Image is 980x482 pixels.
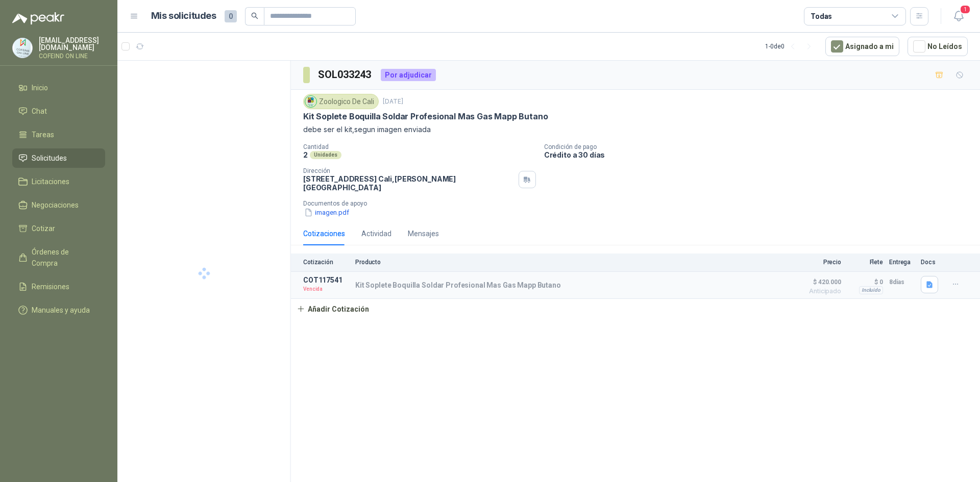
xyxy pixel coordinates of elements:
div: Actividad [361,228,391,239]
span: Tareas [32,129,54,140]
p: Producto [355,259,784,266]
a: Inicio [12,78,105,97]
p: COFEIND ON LINE [39,53,105,59]
span: Licitaciones [32,176,69,187]
button: Asignado a mi [825,37,899,56]
div: Mensajes [408,228,439,239]
button: 1 [949,7,968,26]
a: Remisiones [12,277,105,296]
h3: SOL033243 [318,67,373,83]
p: Crédito a 30 días [544,150,976,159]
span: Solicitudes [32,153,67,164]
p: [DATE] [383,97,403,107]
span: Chat [32,106,47,117]
img: Company Logo [305,96,316,107]
img: Logo peakr [12,12,64,24]
div: Por adjudicar [381,69,436,81]
p: Cotización [303,259,349,266]
span: 0 [225,10,237,22]
p: [STREET_ADDRESS] Cali , [PERSON_NAME][GEOGRAPHIC_DATA] [303,174,514,192]
span: Manuales y ayuda [32,305,90,316]
button: Añadir Cotización [291,299,375,319]
p: Precio [790,259,841,266]
img: Company Logo [13,38,32,58]
button: imagen.pdf [303,207,350,218]
p: Documentos de apoyo [303,200,976,207]
p: 2 [303,150,308,159]
a: Solicitudes [12,148,105,168]
span: Remisiones [32,281,69,292]
a: Cotizar [12,219,105,238]
div: Todas [811,11,832,22]
a: Chat [12,102,105,121]
a: Negociaciones [12,195,105,215]
span: $ 420.000 [790,276,841,288]
span: search [251,12,258,19]
p: Entrega [889,259,915,266]
p: Kit Soplete Boquilla Soldar Profesional Mas Gas Mapp Butano [303,111,548,122]
p: Kit Soplete Boquilla Soldar Profesional Mas Gas Mapp Butano [355,281,561,289]
span: Cotizar [32,223,55,234]
div: 1 - 0 de 0 [765,38,817,55]
span: Negociaciones [32,199,79,211]
div: Cotizaciones [303,228,345,239]
span: Anticipado [790,288,841,294]
div: Unidades [310,151,341,159]
p: Docs [921,259,941,266]
p: debe ser el kit,segun imagen enviada [303,124,968,135]
span: Inicio [32,82,48,93]
p: [EMAIL_ADDRESS][DOMAIN_NAME] [39,37,105,51]
p: 8 días [889,276,915,288]
p: $ 0 [847,276,883,288]
a: Manuales y ayuda [12,300,105,320]
a: Órdenes de Compra [12,242,105,273]
div: Incluido [859,286,883,294]
a: Tareas [12,125,105,144]
div: Zoologico De Cali [303,94,379,109]
button: No Leídos [908,37,968,56]
h1: Mis solicitudes [151,9,216,23]
span: 1 [960,5,971,14]
span: Órdenes de Compra [32,246,95,269]
a: Licitaciones [12,172,105,191]
p: Cantidad [303,143,536,150]
p: Flete [847,259,883,266]
p: Condición de pago [544,143,976,150]
p: Dirección [303,167,514,174]
p: Vencida [303,284,349,294]
p: COT117541 [303,276,349,284]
